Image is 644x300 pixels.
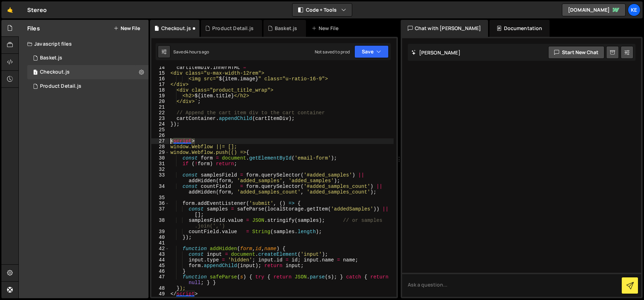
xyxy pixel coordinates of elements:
div: 45 [151,263,169,269]
h2: [PERSON_NAME] [411,49,460,56]
div: Basket.js [40,55,62,61]
div: 26 [151,133,169,138]
div: 34 [151,184,169,195]
div: Product Detail.js [40,83,81,90]
div: 31 [151,161,169,167]
span: 1 [33,70,37,76]
div: 28 [151,144,169,150]
div: Documentation [489,20,549,37]
div: 24 [151,121,169,127]
div: Saved [173,49,209,55]
div: 4 hours ago [186,49,209,55]
a: 🤙 [1,1,19,18]
div: Not saved to prod [315,49,350,55]
div: 14 [151,65,169,70]
button: Save [354,45,389,58]
div: 23 [151,116,169,121]
button: Start new chat [548,46,604,59]
div: 42 [151,246,169,252]
button: New File [114,25,140,31]
div: Javascript files [19,37,149,51]
div: 40 [151,235,169,240]
div: 8215/44673.js [27,79,149,93]
div: 25 [151,127,169,133]
div: New File [312,25,341,32]
div: 38 [151,218,169,229]
div: 29 [151,150,169,155]
a: [DOMAIN_NAME] [562,4,626,16]
div: Chat with [PERSON_NAME] [401,20,488,37]
div: 33 [151,172,169,184]
div: 32 [151,167,169,172]
div: 41 [151,240,169,246]
div: 20 [151,99,169,104]
div: 44 [151,257,169,263]
div: Checkout.js [161,25,191,32]
div: 27 [151,138,169,144]
button: Code + Tools [292,4,352,16]
div: 15 [151,70,169,76]
div: 43 [151,252,169,257]
div: Product Detail.js [212,25,254,32]
div: 48 [151,285,169,291]
div: 22 [151,110,169,116]
a: Ke [628,4,640,16]
div: 18 [151,87,169,93]
div: 30 [151,155,169,161]
div: 8215/44731.js [27,65,149,79]
div: 49 [151,291,169,297]
div: 35 [151,195,169,201]
h2: Files [27,24,40,32]
div: 36 [151,201,169,206]
div: 39 [151,229,169,235]
div: 37 [151,206,169,218]
div: Basket.js [275,25,297,32]
div: 16 [151,76,169,82]
div: 8215/44666.js [27,51,149,65]
div: 46 [151,269,169,274]
div: 47 [151,274,169,285]
div: 19 [151,93,169,99]
div: 21 [151,104,169,110]
div: 17 [151,82,169,87]
div: Stereo [27,6,47,14]
div: Checkout.js [40,69,70,75]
